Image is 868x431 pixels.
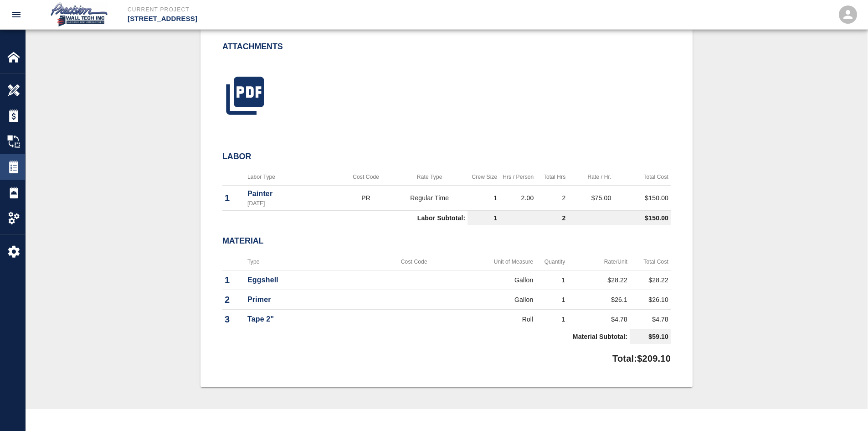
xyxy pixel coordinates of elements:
th: Cost Code [340,169,391,186]
td: 1 [535,270,567,290]
th: Quantity [535,254,567,270]
p: Primer [247,294,376,305]
td: 2 [499,211,568,226]
th: Total Hrs [536,169,568,186]
th: Crew Size [467,169,499,186]
td: $26.10 [630,290,671,309]
td: 1 [467,211,499,226]
h2: Attachments [222,42,283,52]
td: 1 [467,186,499,211]
p: [STREET_ADDRESS] [128,14,483,24]
p: [DATE] [247,199,338,208]
th: Hrs / Person [499,169,536,186]
td: $59.10 [630,329,671,344]
td: 2.00 [499,186,536,211]
td: Gallon [450,290,536,309]
td: 2 [536,186,568,211]
td: $75.00 [568,186,613,211]
td: Gallon [450,270,536,290]
p: Tape 2" [247,314,376,325]
td: Material Subtotal: [222,329,630,344]
td: Regular Time [391,186,467,211]
th: Type [245,254,379,270]
td: $28.22 [630,270,671,290]
td: PR [340,186,391,211]
h2: Labor [222,152,671,162]
p: Painter [247,188,338,199]
p: 3 [225,312,243,326]
th: Total Cost [630,254,671,270]
button: open drawer [5,4,27,26]
p: Eggshell [247,275,376,286]
img: Precision Wall Tech, Inc. [49,2,109,27]
h2: Material [222,236,671,246]
td: $26.1 [567,290,630,309]
td: 1 [535,290,567,309]
iframe: Chat Widget [822,387,868,431]
td: $28.22 [567,270,630,290]
th: Rate / Hr. [568,169,613,186]
td: Roll [450,309,536,329]
p: Current Project [128,5,483,14]
th: Rate Type [391,169,467,186]
p: 1 [225,191,243,205]
th: Rate/Unit [567,254,630,270]
p: 1 [225,273,243,287]
td: $4.78 [567,309,630,329]
td: 1 [535,309,567,329]
th: Total Cost [613,169,671,186]
td: Labor Subtotal: [222,211,467,226]
th: Labor Type [245,169,340,186]
td: $4.78 [630,309,671,329]
th: Cost Code [379,254,450,270]
p: Total: $209.10 [612,348,671,365]
td: $150.00 [613,186,671,211]
th: Unit of Measure [450,254,536,270]
p: 2 [225,293,243,306]
td: $150.00 [568,211,671,226]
